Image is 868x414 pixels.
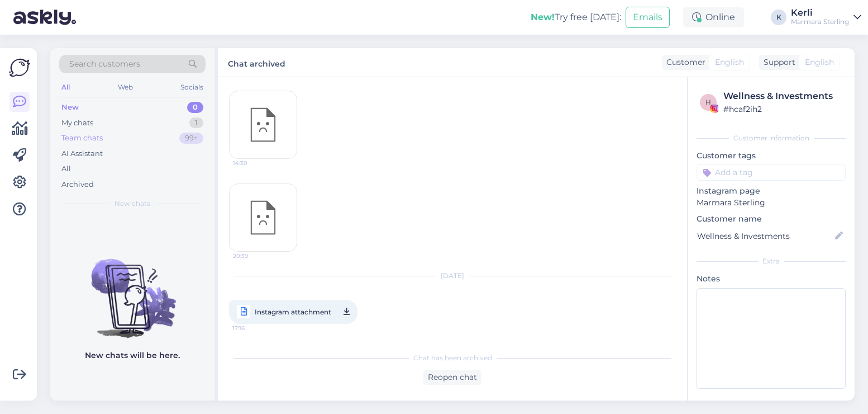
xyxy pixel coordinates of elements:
div: Customer information [697,133,846,143]
p: Customer tags [697,150,846,162]
p: Notes [697,273,846,285]
div: My chats [61,117,93,129]
img: Askly Logo [9,57,30,78]
span: English [805,57,834,68]
div: Reopen chat [423,370,481,385]
div: New [61,102,79,113]
div: [DATE] [229,271,676,281]
a: KerliMarmara Sterling [791,8,861,26]
div: Archived [61,179,94,190]
div: Web [116,80,135,95]
div: Support [759,57,795,68]
div: Wellness & Investments [723,90,842,103]
div: AI Assistant [61,148,103,159]
div: Kerli [791,8,849,17]
div: Marmara Sterling [791,17,849,26]
p: Instagram page [697,185,846,197]
div: Customer [662,57,705,68]
label: Chat archived [228,55,285,70]
button: Emails [626,7,670,28]
div: Try free [DATE]: [531,11,621,24]
span: 14:30 [233,159,275,167]
div: Extra [697,256,846,266]
div: 99+ [179,133,203,144]
span: New chats [115,199,150,209]
a: Instagram attachment17:16 [229,300,357,324]
div: # hcaf2ih2 [723,103,842,115]
span: 20:39 [233,252,275,260]
p: New chats will be here. [85,350,180,361]
div: Online [683,7,744,27]
input: Add a tag [697,164,846,181]
span: Instagram attachment [255,305,331,319]
input: Add name [697,230,833,242]
div: Team chats [61,133,103,144]
span: h [705,98,711,106]
p: Marmara Sterling [697,197,846,209]
p: Customer name [697,213,846,225]
div: K [771,10,786,25]
span: 17:16 [232,321,274,335]
span: Chat has been archived [413,353,492,363]
b: New! [531,12,555,22]
div: 0 [187,102,203,113]
div: All [61,163,71,175]
span: English [715,57,744,68]
div: 1 [189,117,203,129]
img: No chats [50,239,214,340]
div: All [59,80,72,95]
span: Search customers [69,58,140,70]
div: Socials [178,80,206,95]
